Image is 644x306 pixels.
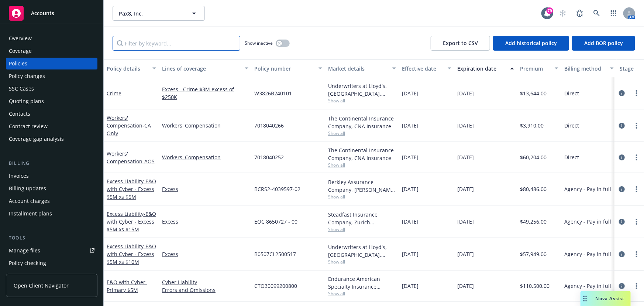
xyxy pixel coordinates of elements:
[402,65,443,72] div: Effective date
[457,122,474,129] span: [DATE]
[9,108,30,120] div: Contacts
[328,226,396,232] span: Show all
[520,250,547,258] span: $57,949.00
[9,257,46,269] div: Policy checking
[547,7,553,14] div: 79
[162,153,248,161] a: Workers' Compensation
[632,282,641,290] a: more
[564,122,579,129] span: Direct
[493,36,569,51] button: Add historical policy
[162,85,248,101] a: Excess - Crime $3M excess of $250K
[6,183,97,194] a: Billing updates
[254,185,300,193] span: BCRS2-4039597-02
[6,108,97,120] a: Contacts
[9,183,46,194] div: Billing updates
[399,59,454,77] button: Effective date
[402,250,419,258] span: [DATE]
[328,162,396,168] span: Show all
[457,185,474,193] span: [DATE]
[454,59,517,77] button: Expiration date
[328,82,396,98] div: Underwriters at Lloyd's, [GEOGRAPHIC_DATA], [PERSON_NAME] of [GEOGRAPHIC_DATA]
[632,250,641,259] a: more
[581,291,631,306] button: Nova Assist
[328,130,396,136] span: Show all
[162,122,248,129] a: Workers' Compensation
[254,282,297,290] span: CTO30099200800
[6,3,97,24] a: Accounts
[6,120,97,132] a: Contract review
[617,250,626,259] a: circleInformation
[9,58,27,69] div: Policies
[402,218,419,225] span: [DATE]
[107,150,155,165] a: Workers' Compensation
[520,185,547,193] span: $80,486.00
[328,65,388,72] div: Market details
[328,194,396,200] span: Show all
[6,95,97,107] a: Quoting plans
[564,185,611,193] span: Agency - Pay in full
[162,185,248,193] a: Excess
[6,45,97,57] a: Coverage
[9,245,40,256] div: Manage files
[9,83,34,95] div: SSC Cases
[113,6,205,21] button: Pax8, Inc.
[564,89,579,97] span: Direct
[520,153,547,161] span: $60,204.00
[564,218,611,225] span: Agency - Pay in full
[564,153,579,161] span: Direct
[520,122,544,129] span: $3,910.00
[14,282,69,289] span: Open Client Navigator
[9,33,32,44] div: Overview
[561,59,617,77] button: Billing method
[457,65,506,72] div: Expiration date
[31,10,54,16] span: Accounts
[606,6,621,21] a: Switch app
[402,122,419,129] span: [DATE]
[457,250,474,258] span: [DATE]
[431,36,490,51] button: Export to CSV
[162,65,240,72] div: Lines of coverage
[9,133,64,145] div: Coverage gap analysis
[589,6,604,21] a: Search
[107,210,156,233] a: Excess Liability
[9,170,29,182] div: Invoices
[6,208,97,220] a: Installment plans
[142,158,155,165] span: - AOS
[254,122,284,129] span: 7018040266
[402,89,419,97] span: [DATE]
[119,10,183,17] span: Pax8, Inc.
[162,278,248,286] a: Cyber Liability
[457,218,474,225] span: [DATE]
[617,121,626,130] a: circleInformation
[254,153,284,161] span: 7018040252
[328,211,396,226] div: Steadfast Insurance Company, Zurich Insurance Group
[107,279,147,293] a: E&O with Cyber
[6,195,97,207] a: Account charges
[328,259,396,265] span: Show all
[162,250,248,258] a: Excess
[620,65,643,72] div: Stage
[328,243,396,259] div: Underwriters at Lloyd's, [GEOGRAPHIC_DATA], [PERSON_NAME] of [GEOGRAPHIC_DATA]
[402,185,419,193] span: [DATE]
[113,36,240,51] input: Filter by keyword...
[402,153,419,161] span: [DATE]
[6,133,97,145] a: Coverage gap analysis
[6,70,97,82] a: Policy changes
[632,217,641,226] a: more
[254,65,314,72] div: Policy number
[104,59,159,77] button: Policy details
[6,160,97,167] div: Billing
[328,98,396,104] span: Show all
[6,245,97,256] a: Manage files
[457,153,474,161] span: [DATE]
[9,95,44,107] div: Quoting plans
[9,120,48,132] div: Contract review
[443,40,478,47] span: Export to CSV
[617,185,626,194] a: circleInformation
[159,59,251,77] button: Lines of coverage
[617,89,626,98] a: circleInformation
[328,290,396,297] span: Show all
[632,153,641,162] a: more
[617,282,626,290] a: circleInformation
[617,153,626,162] a: circleInformation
